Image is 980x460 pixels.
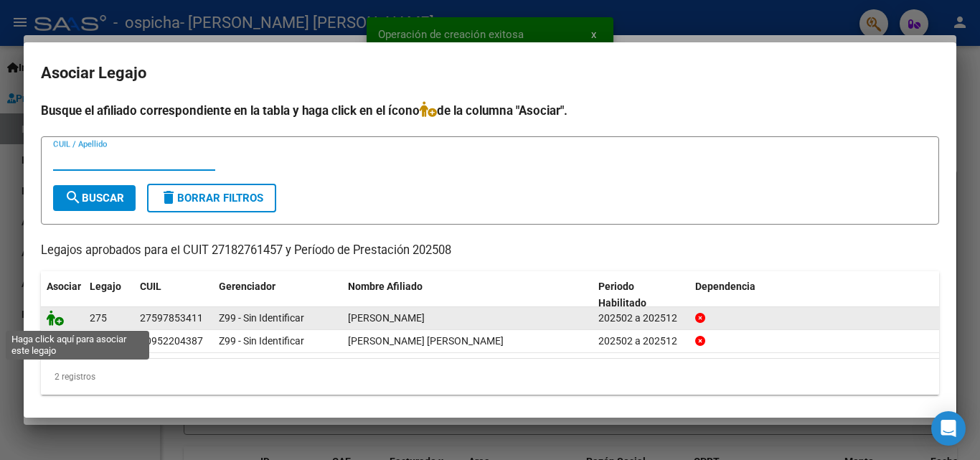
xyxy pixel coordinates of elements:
span: Nombre Afiliado [348,281,423,292]
button: Buscar [53,185,136,211]
datatable-header-cell: CUIL [134,271,213,319]
p: Legajos aprobados para el CUIT 27182761457 y Período de Prestación 202508 [41,242,939,260]
span: Asociar [47,281,81,292]
datatable-header-cell: Nombre Afiliado [342,271,593,319]
datatable-header-cell: Periodo Habilitado [593,271,689,319]
h4: Busque el afiliado correspondiente en la tabla y haga click en el ícono de la columna "Asociar". [41,101,939,120]
datatable-header-cell: Legajo [84,271,134,319]
div: 20952204387 [140,333,203,349]
mat-icon: search [65,189,82,206]
span: Z99 - Sin Identificar [219,312,304,324]
span: Gerenciador [219,281,275,292]
button: Borrar Filtros [147,184,276,212]
div: 202502 a 202512 [598,333,684,349]
span: MARTINEZ ROCABRUNO DARIO SEBASTIAN [348,335,504,347]
span: Buscar [65,192,124,205]
div: Open Intercom Messenger [931,411,966,446]
span: Dependencia [695,281,755,292]
span: Borrar Filtros [160,192,263,205]
span: CUIL [140,281,161,292]
span: Periodo Habilitado [598,281,646,309]
datatable-header-cell: Gerenciador [213,271,342,319]
span: 275 [90,312,107,324]
datatable-header-cell: Asociar [41,271,84,319]
div: 27597853411 [140,310,203,327]
h2: Asociar Legajo [41,60,939,87]
span: MARTINEZ ROCABRUNO KARINA AILEN [348,312,425,324]
div: 2 registros [41,359,939,395]
datatable-header-cell: Dependencia [689,271,940,319]
span: Z99 - Sin Identificar [219,335,304,347]
span: Legajo [90,281,121,292]
mat-icon: delete [160,189,177,206]
div: 202502 a 202512 [598,310,684,327]
span: 274 [90,335,107,347]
